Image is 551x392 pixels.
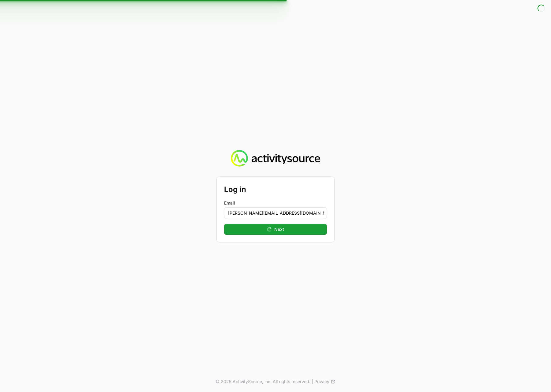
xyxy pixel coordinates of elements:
[224,224,327,235] button: Next
[224,200,327,206] label: Email
[224,207,327,219] input: Enter your email
[274,226,284,233] span: Next
[224,184,327,195] h2: Log in
[314,379,335,385] a: Privacy
[312,379,313,385] span: |
[231,150,320,167] img: Activity Source
[216,379,310,385] p: © 2025 ActivitySource, inc. All rights reserved.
